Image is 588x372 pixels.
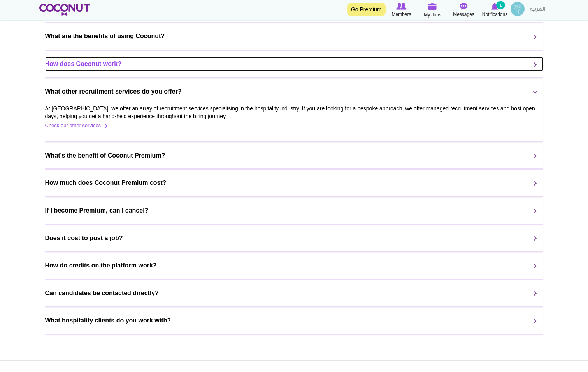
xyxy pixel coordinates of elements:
img: My Jobs [428,3,437,10]
span: My Jobs [424,11,441,19]
a: Notifications Notifications 1 [479,2,511,18]
a: Messages Messages [448,2,479,18]
small: 1 [496,1,505,9]
a: Browse Members Members [386,2,417,18]
a: Check our other services [45,122,109,129]
a: What other recruitment services do you offer? [45,84,543,99]
a: What hospitality clients do you work with? [45,313,543,328]
a: العربية [526,2,549,18]
a: How does Coconut work? [45,57,543,71]
a: My Jobs My Jobs [417,2,448,19]
img: Messages [460,3,468,10]
a: What's the benefit of Coconut Premium? [45,148,543,163]
span: Members [391,11,411,18]
a: What are the benefits of using Coconut? [45,29,543,44]
a: How much does Coconut Premium cost? [45,175,543,190]
span: Messages [453,11,474,18]
div: At [GEOGRAPHIC_DATA], we offer an array of recruitment services specialising in the hospitality i... [45,99,543,135]
a: If I become Premium, can I cancel? [45,203,543,218]
img: Home [39,4,90,16]
a: Does it cost to post a job? [45,231,543,246]
a: How do credits on the platform work? [45,258,543,273]
a: Go Premium [347,3,386,16]
img: Browse Members [396,3,406,10]
span: Notifications [482,11,507,18]
img: Notifications [491,3,498,10]
a: Can candidates be contacted directly? [45,286,543,301]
